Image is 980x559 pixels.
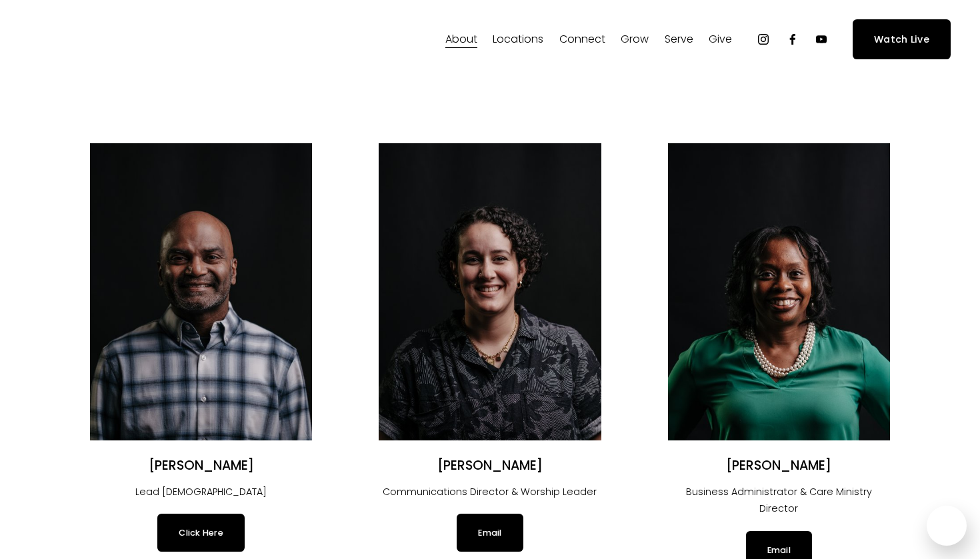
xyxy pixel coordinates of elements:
[665,30,693,49] span: Serve
[815,33,828,46] a: YouTube
[757,33,770,46] a: Instagram
[90,458,312,474] h2: [PERSON_NAME]
[379,143,601,440] img: Angélica Smith
[379,484,601,501] p: Communications Director & Worship Leader
[621,30,649,49] span: Grow
[621,29,649,50] a: folder dropdown
[457,514,523,551] a: Email
[853,19,951,59] a: Watch Live
[90,484,312,501] p: Lead [DEMOGRAPHIC_DATA]
[665,29,693,50] a: folder dropdown
[786,33,799,46] a: Facebook
[445,30,477,49] span: About
[559,29,605,50] a: folder dropdown
[29,26,215,53] img: Fellowship Memphis
[157,514,245,551] a: Click Here
[379,458,601,474] h2: [PERSON_NAME]
[493,29,543,50] a: folder dropdown
[709,30,732,49] span: Give
[559,30,605,49] span: Connect
[445,29,477,50] a: folder dropdown
[493,30,543,49] span: Locations
[668,484,890,518] p: Business Administrator & Care Ministry Director
[668,458,890,474] h2: [PERSON_NAME]
[709,29,732,50] a: folder dropdown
